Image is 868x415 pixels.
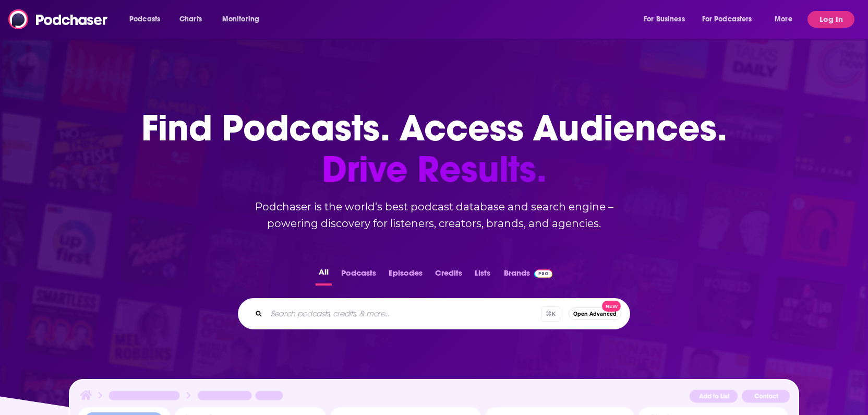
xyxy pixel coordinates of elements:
[807,11,854,28] button: Log In
[602,301,621,312] span: New
[215,11,273,28] button: open menu
[141,108,727,190] h1: Find Podcasts. Access Audiences.
[385,265,426,286] button: Episodes
[644,12,685,27] span: For Business
[472,265,493,286] button: Lists
[122,11,174,28] button: open menu
[767,11,805,28] button: open menu
[534,269,552,278] img: Podchaser Pro
[569,307,621,320] button: Open AdvancedNew
[775,12,792,27] span: More
[504,265,552,286] a: BrandsPodchaser Pro
[573,311,617,317] span: Open Advanced
[316,265,332,286] button: All
[141,149,727,190] span: Drive Results.
[179,12,202,27] span: Charts
[695,11,767,28] button: open menu
[129,12,160,27] span: Podcasts
[432,265,465,286] button: Credits
[541,306,560,322] span: ⌘ K
[338,265,379,286] button: Podcasts
[238,298,630,329] div: Search podcasts, credits, & more...
[636,11,698,28] button: open menu
[8,9,108,29] img: Podchaser - Follow, Share and Rate Podcasts
[267,305,541,322] input: Search podcasts, credits, & more...
[173,11,208,28] a: Charts
[222,12,259,27] span: Monitoring
[225,198,643,232] h2: Podchaser is the world’s best podcast database and search engine – powering discovery for listene...
[702,12,752,27] span: For Podcasters
[78,388,790,407] img: Podcast Insights Header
